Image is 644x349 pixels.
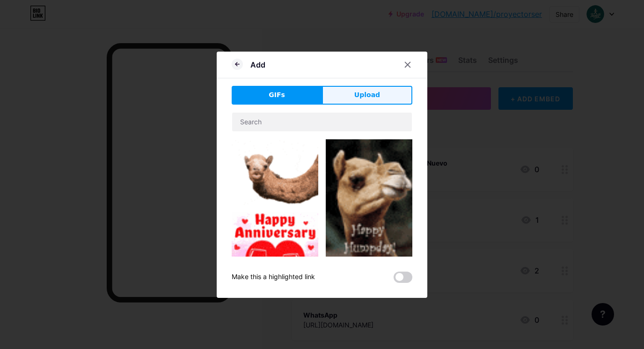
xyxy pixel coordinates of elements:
[232,139,318,205] img: Gihpy
[326,139,412,271] img: Gihpy
[232,113,412,131] input: Search
[232,86,322,105] button: GIFs
[322,86,412,105] button: Upload
[269,90,285,100] span: GIFs
[232,212,318,299] img: Gihpy
[354,90,380,100] span: Upload
[232,272,315,283] div: Make this a highlighted link
[250,59,265,70] div: Add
